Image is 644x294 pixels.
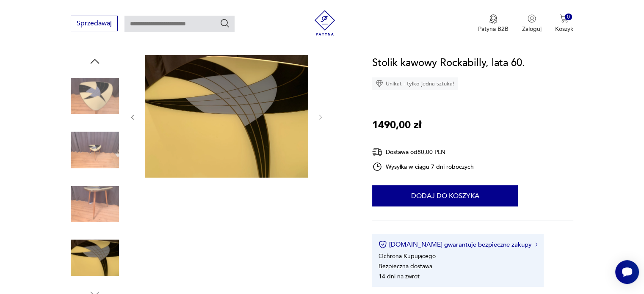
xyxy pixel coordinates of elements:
[372,162,474,172] div: Wysyłka w ciągu 7 dni roboczych
[565,14,572,21] div: 0
[379,262,432,270] li: Bezpieczna dostawa
[615,260,639,284] iframe: Smartsupp widget button
[478,25,509,33] p: Patyna B2B
[489,14,498,24] img: Ikona medalu
[555,25,573,33] p: Koszyk
[312,10,337,36] img: Patyna - sklep z meblami i dekoracjami vintage
[71,234,119,282] img: Zdjęcie produktu Stolik kawowy Rockabilly, lata 60.
[372,55,525,71] h1: Stolik kawowy Rockabilly, lata 60.
[71,126,119,174] img: Zdjęcie produktu Stolik kawowy Rockabilly, lata 60.
[71,72,119,120] img: Zdjęcie produktu Stolik kawowy Rockabilly, lata 60.
[372,185,518,206] button: Dodaj do koszyka
[379,252,436,260] li: Ochrona Kupującego
[379,272,420,280] li: 14 dni na zwrot
[478,14,509,33] button: Patyna B2B
[372,147,474,157] div: Dostawa od 80,00 PLN
[555,14,573,33] button: 0Koszyk
[379,240,537,249] button: [DOMAIN_NAME] gwarantuje bezpieczne zakupy
[71,21,118,27] a: Sprzedawaj
[220,18,230,28] button: Szukaj
[372,117,421,133] p: 1490,00 zł
[535,242,538,247] img: Ikona strzałki w prawo
[71,180,119,228] img: Zdjęcie produktu Stolik kawowy Rockabilly, lata 60.
[528,14,536,23] img: Ikonka użytkownika
[145,55,308,178] img: Zdjęcie produktu Stolik kawowy Rockabilly, lata 60.
[478,14,509,33] a: Ikona medaluPatyna B2B
[379,240,387,249] img: Ikona certyfikatu
[560,14,568,23] img: Ikona koszyka
[372,77,458,90] div: Unikat - tylko jedna sztuka!
[522,14,542,33] button: Zaloguj
[376,80,383,88] img: Ikona diamentu
[522,25,542,33] p: Zaloguj
[372,147,382,157] img: Ikona dostawy
[71,16,118,31] button: Sprzedawaj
